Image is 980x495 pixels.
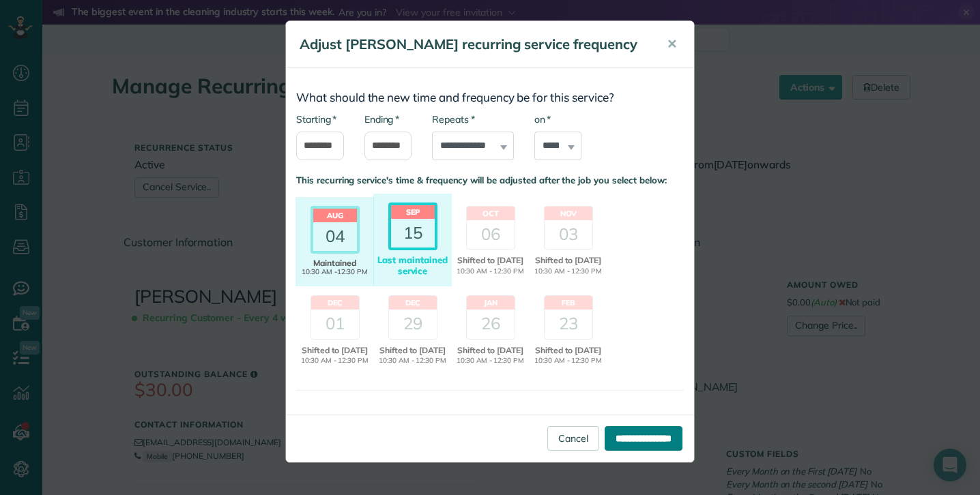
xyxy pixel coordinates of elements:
div: 15 [391,219,435,247]
span: 10:30 AM -12:30 PM [298,268,372,276]
p: This recurring service's time & frequency will be adjusted after the job you select below: [296,174,684,187]
span: 10:30 AM - 12:30 PM [298,356,372,366]
a: Cancel [547,426,599,451]
div: 04 [313,222,357,251]
header: Nov [545,207,592,220]
span: 10:30 AM - 12:30 PM [531,356,605,366]
header: Oct [467,207,515,220]
span: 10:30 AM - 12:30 PM [453,267,528,277]
span: Shifted to [DATE] [531,344,605,357]
div: 29 [389,310,437,338]
label: Repeats [432,112,474,126]
span: Shifted to [DATE] [298,344,372,357]
span: Shifted to [DATE] [453,344,528,357]
span: Shifted to [DATE] [531,254,605,267]
header: Jan [467,296,515,310]
h5: Adjust [PERSON_NAME] recurring service frequency [300,35,648,54]
span: 10:30 AM - 12:30 PM [375,356,450,366]
div: 26 [467,310,515,338]
div: 01 [311,310,359,338]
div: 06 [467,220,515,249]
div: 23 [545,310,592,338]
span: Maintained [298,258,372,268]
div: Last maintained service [375,255,450,276]
span: 10:30 AM - 12:30 PM [453,356,528,366]
header: Feb [545,296,592,310]
span: 10:30 AM - 12:30 PM [531,267,605,277]
span: ✕ [667,36,677,52]
label: Ending [364,112,399,126]
header: Aug [313,209,357,222]
h3: What should the new time and frequency be for this service? [296,91,684,104]
header: Dec [389,296,437,310]
label: Starting [296,112,336,126]
span: Shifted to [DATE] [453,254,528,267]
div: 03 [545,220,592,249]
header: Dec [311,296,359,310]
label: on [534,112,551,126]
span: Shifted to [DATE] [375,344,450,357]
header: Sep [391,205,435,219]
